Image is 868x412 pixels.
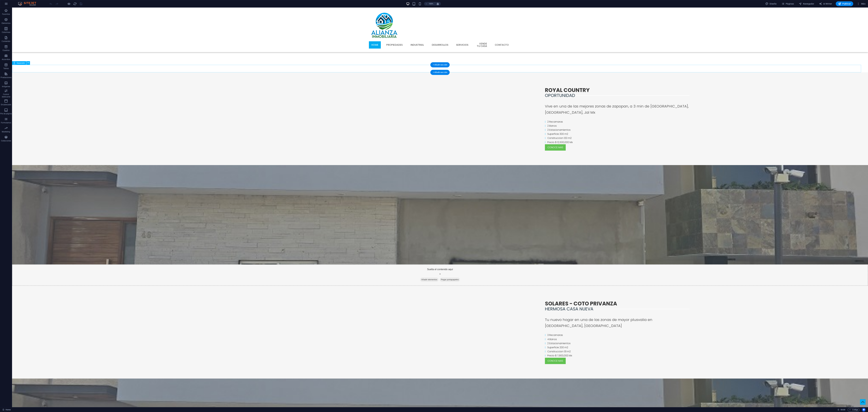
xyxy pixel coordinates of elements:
p: Tablas [3,67,9,70]
button: Publicar [836,1,853,6]
p: Imágenes [2,85,10,88]
div: Diseño (Ctrl+Alt+Y) [764,1,778,6]
span: Publicar [838,2,851,5]
p: Columnas [2,31,10,33]
span: Código [849,408,858,412]
span: Páginas [782,2,794,5]
button: 100% [424,2,435,6]
i: Volver a cargar página [73,2,77,6]
span: Más [857,2,865,5]
span: : [843,409,843,411]
span: Navegador [799,2,814,5]
img: Editor Logo [17,2,40,6]
p: Prestaciones [1,76,11,79]
span: Diseño [765,2,777,5]
button: Haz clic para salir del modo de previsualización y seguir editando [67,2,71,6]
span: AI Writer [819,2,832,5]
p: Formularios [1,122,11,124]
span: Separador [17,62,25,64]
h6: 100% [429,2,433,6]
p: Favoritos [2,13,10,15]
button: reload [73,2,77,6]
p: Marketing [2,131,10,133]
p: Pie de página [0,112,12,115]
button: Navegador [798,1,815,6]
div: + Añadir sección [430,62,450,67]
h6: Tiempo de la sesión [837,408,845,412]
button: AI Writer [818,1,833,6]
div: + Añadir sección [430,70,450,75]
button: Más [856,1,867,6]
button: Código [848,408,860,412]
span: Pegar portapapeles [428,270,448,274]
i: Al redimensionar, ajustar el nivel de zoom automáticamente para ajustarse al dispositivo elegido. [436,2,439,5]
button: Usercentrics [862,408,866,412]
button: Páginas [780,1,795,6]
p: Accordion [2,58,10,61]
a: Haz clic para cancelar la selección y doble clic para abrir páginas [2,408,11,412]
p: Cuadros [3,49,10,52]
span: Añadir elementos [408,270,426,274]
p: Contenido [2,40,10,43]
span: 00 00 [841,408,845,412]
p: Colecciones [1,140,11,142]
p: Elementos [2,22,10,24]
p: Encabezado [1,103,11,106]
button: Diseño [764,1,778,6]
